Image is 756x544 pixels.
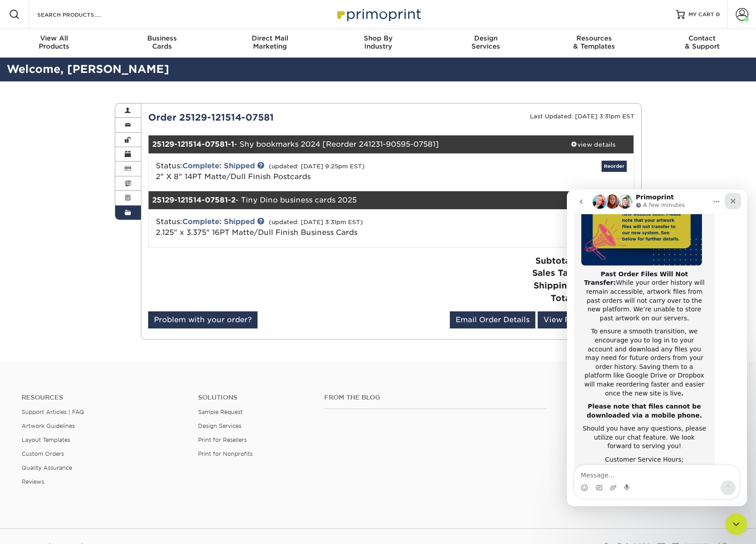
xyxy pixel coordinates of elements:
div: To ensure a smooth transition, we encourage you to log in to your account and download any files ... [14,138,140,208]
a: view details [553,191,634,209]
span: 0 [716,11,720,18]
div: Cards [108,34,216,50]
a: Layout Templates [22,436,70,443]
a: View Receipt [538,311,600,328]
a: Artwork Guidelines [22,423,75,429]
div: While your order history will remain accessible, artwork files from past orders will not carry ov... [14,81,140,134]
div: - Shy bookmarks 2024 [Reorder 241231-90595-07581] [149,135,553,153]
a: Reviews [22,478,44,485]
a: Complete: Shipped [182,162,255,170]
a: Print for Nonprofits [198,450,253,457]
a: Email Order Details [450,311,535,328]
button: Gif picker [28,295,36,302]
strong: 25129-121514-07581-2 [152,196,235,204]
span: Contact [648,34,756,42]
small: (updated: [DATE] 9:25pm EST) [269,163,365,170]
a: Support Articles | FAQ [22,409,84,415]
a: Problem with your order? [148,311,258,328]
a: Print for Resellers [198,436,247,443]
a: Design Services [198,423,241,429]
div: view details [553,140,634,149]
span: Business [108,34,216,42]
div: Marketing [216,34,324,50]
b: . [114,200,117,207]
div: view details [553,196,634,205]
iframe: Intercom live chat [567,189,747,506]
button: Send a message… [154,291,169,306]
div: - Tiny Dino business cards 2025 [149,191,553,209]
span: 2" X 8" 14PT Matte/Dull Finish Postcards [156,172,311,181]
a: Direct MailMarketing [216,29,324,58]
b: Past Order Files Will Not Transfer: [17,81,121,97]
div: Should you have any questions, please utilize our chat feature. We look forward to serving you! [14,235,140,261]
input: SEARCH PRODUCTS..... [36,9,124,20]
h4: Solutions [198,394,311,401]
b: Please note that files cannot be downloaded via a mobile phone. [20,213,135,229]
button: Emoji picker [14,295,21,302]
span: Shop By [324,34,432,42]
a: Sample Request [198,409,243,415]
span: Resources [540,34,648,42]
a: DesignServices [432,29,540,58]
a: Quality Assurance [22,464,72,471]
strong: Total: [551,293,575,303]
iframe: Intercom live chat [725,513,747,535]
strong: Sales Tax: [532,268,575,278]
h4: Resources [22,394,185,401]
a: Custom Orders [22,450,64,457]
strong: Subtotal: [535,256,575,265]
span: Design [432,34,540,42]
div: Status: [149,216,472,238]
small: Last Updated: [DATE] 3:31pm EST [530,113,634,120]
img: Primoprint [333,4,423,24]
h4: From the Blog [324,394,547,401]
span: Direct Mail [216,34,324,42]
div: Customer Service Hours; 9 am-5 pm EST [14,266,140,283]
a: view details [553,135,634,153]
div: Services [432,34,540,50]
strong: Shipping: [534,280,575,290]
button: Start recording [57,295,64,302]
small: (updated: [DATE] 3:31pm EST) [269,219,363,225]
div: & Support [648,34,756,50]
a: Complete: Shipped [182,217,255,226]
a: Shop ByIndustry [324,29,432,58]
div: Status: [149,161,472,182]
textarea: Message… [8,276,172,291]
a: Contact& Support [648,29,756,58]
div: & Templates [540,34,648,50]
button: Upload attachment [43,295,50,302]
strong: 25129-121514-07581-1 [152,140,234,148]
a: BusinessCards [108,29,216,58]
iframe: Google Customer Reviews [2,517,77,541]
div: Order 25129-121514-07581 [141,111,391,124]
a: Resources& Templates [540,29,648,58]
a: 2.125" x 3.375" 16PT Matte/Dull Finish Business Cards [156,228,358,237]
div: Industry [324,34,432,50]
a: Reorder [602,161,627,172]
span: MY CART [688,11,714,18]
